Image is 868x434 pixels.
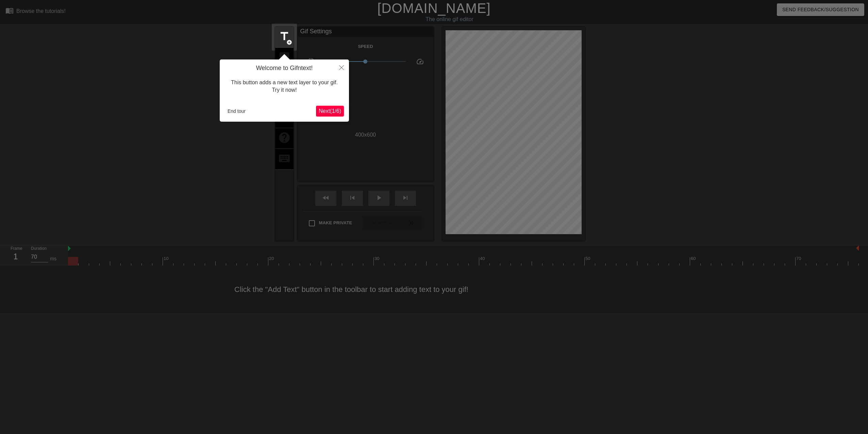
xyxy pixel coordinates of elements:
h4: Welcome to Gifntext! [225,65,344,72]
div: This button adds a new text layer to your gif. Try it now! [225,72,344,101]
button: Close [334,59,349,75]
span: Next ( 1 / 6 ) [319,108,341,114]
button: Next [316,106,344,117]
button: End tour [225,106,248,116]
